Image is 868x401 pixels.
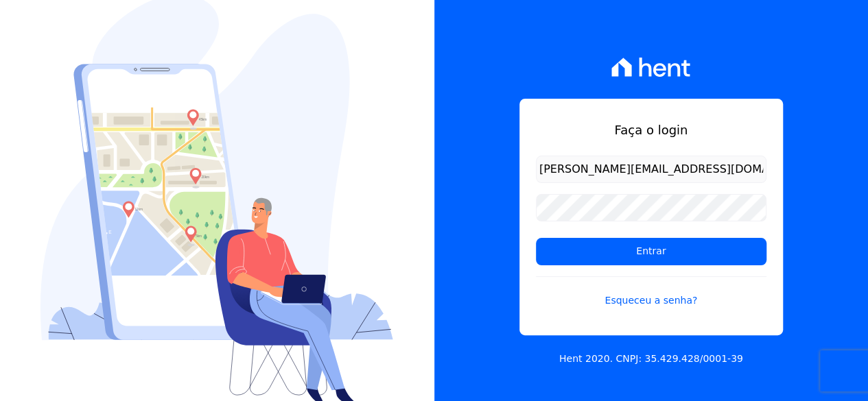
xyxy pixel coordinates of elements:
p: Hent 2020. CNPJ: 35.429.428/0001-39 [559,352,743,366]
input: Entrar [536,238,766,265]
input: Email [536,156,766,183]
a: Esqueceu a senha? [536,276,766,308]
h1: Faça o login [536,121,766,139]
